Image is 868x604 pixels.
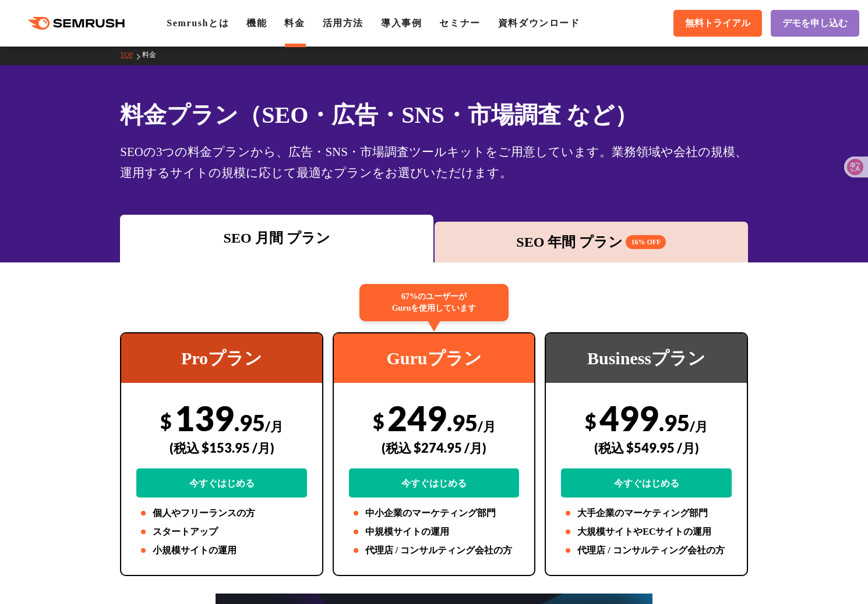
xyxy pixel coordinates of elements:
a: 今すぐはじめる [136,468,307,498]
a: デモを申し込む [771,10,859,37]
span: .95 [447,409,478,436]
a: 資料ダウンロード [498,18,580,28]
div: (税込 $549.95 /月) [561,427,732,468]
a: TOP [120,51,142,59]
a: 料金 [142,51,165,59]
div: (税込 $274.95 /月) [349,427,520,468]
a: セミナー [439,18,480,28]
div: 139 [136,397,307,498]
li: 大手企業のマーケティング部門 [561,506,732,520]
li: 大規模サイトやECサイトの運用 [561,525,732,539]
a: 今すぐはじめる [561,468,732,498]
span: .95 [234,409,265,436]
li: 代理店 / コンサルティング会社の方 [561,543,732,557]
a: 料金 [284,18,305,28]
div: 67%のユーザーが Guruを使用しています [359,284,509,321]
span: $ [373,409,384,433]
a: 機能 [246,18,267,28]
div: SEOの3つの料金プランから、広告・SNS・市場調査ツールキットをご用意しています。業務領域や会社の規模、運用するサイトの規模に応じて最適なプランをお選びいただけます。 [120,141,748,183]
a: 無料トライアル [673,10,762,37]
li: 中規模サイトの運用 [349,525,520,539]
span: 16% OFF [626,235,666,249]
div: Proプラン [121,333,322,383]
span: デモを申し込む [782,17,848,30]
span: /月 [478,418,496,434]
li: 小規模サイトの運用 [136,543,307,557]
div: 249 [349,397,520,498]
h1: 料金プラン（SEO・広告・SNS・市場調査 など） [120,98,748,132]
span: /月 [265,418,283,434]
div: SEO 月間 プラン [126,228,428,248]
div: SEO 年間 プラン [440,232,742,253]
div: Guruプラン [334,333,535,383]
span: $ [160,409,172,433]
li: 中小企業のマーケティング部門 [349,506,520,520]
span: /月 [690,418,708,434]
li: 個人やフリーランスの方 [136,506,307,520]
div: 499 [561,397,732,498]
li: スタートアップ [136,525,307,539]
div: Businessプラン [546,333,747,383]
a: 導入事例 [381,18,422,28]
a: Semrushとは [167,18,229,28]
a: 今すぐはじめる [349,468,520,498]
a: 活用方法 [323,18,364,28]
span: .95 [659,409,690,436]
span: 無料トライアル [685,17,750,30]
span: $ [585,409,597,433]
div: (税込 $153.95 /月) [136,427,307,468]
li: 代理店 / コンサルティング会社の方 [349,543,520,557]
